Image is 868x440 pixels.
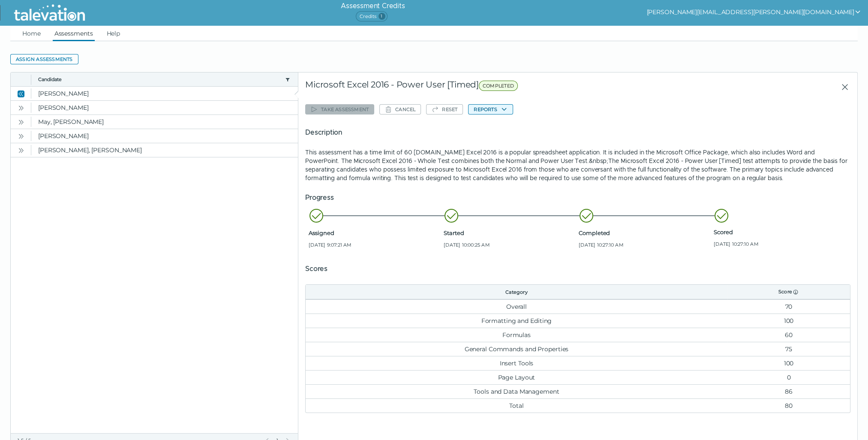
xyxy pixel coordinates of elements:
[21,26,42,41] a: Home
[31,115,298,129] clr-dg-cell: May, [PERSON_NAME]
[727,285,850,299] th: Score
[305,264,850,274] h5: Scores
[444,241,575,248] span: [DATE] 10:00:25 AM
[479,81,518,91] span: COMPLETED
[305,104,374,115] button: Take assessment
[714,229,845,235] span: Scored
[579,229,710,236] span: Completed
[16,145,26,155] button: Open
[834,79,850,95] button: Close
[10,54,78,64] button: Assign assessments
[16,117,26,127] button: Open
[379,104,421,115] button: Cancel
[18,133,24,140] cds-icon: Open
[468,104,513,115] button: Reports
[727,398,850,413] td: 80
[306,384,727,398] td: Tools and Data Management
[714,241,845,247] span: [DATE] 10:27:10 AM
[18,119,24,126] cds-icon: Open
[16,88,26,99] button: Close
[31,129,298,143] clr-dg-cell: [PERSON_NAME]
[18,105,24,112] cds-icon: Open
[727,313,850,328] td: 100
[16,131,26,141] button: Open
[306,313,727,328] td: Formatting and Editing
[426,104,463,115] button: Reset
[18,147,24,154] cds-icon: Open
[727,342,850,356] td: 75
[579,241,710,248] span: [DATE] 10:27:10 AM
[727,370,850,384] td: 0
[31,143,298,157] clr-dg-cell: [PERSON_NAME], [PERSON_NAME]
[727,328,850,342] td: 60
[727,384,850,398] td: 86
[105,26,122,41] a: Help
[18,90,24,97] cds-icon: Close
[31,87,298,100] clr-dg-cell: [PERSON_NAME]
[727,299,850,313] td: 70
[305,79,678,95] div: Microsoft Excel 2016 - Power User [Timed]
[305,127,850,138] h5: Description
[16,102,26,113] button: Open
[306,342,727,356] td: General Commands and Properties
[306,285,727,299] th: Category
[305,148,850,182] p: This assessment has a time limit of 60 [DOMAIN_NAME] Excel 2016 is a popular spreadsheet applicat...
[10,2,89,24] img: Talevation_Logo_Transparent_white.png
[31,101,298,115] clr-dg-cell: [PERSON_NAME]
[378,13,385,20] span: 1
[306,356,727,370] td: Insert Tools
[306,370,727,384] td: Page Layout
[444,229,575,236] span: Started
[306,328,727,342] td: Formulas
[38,76,282,83] button: Candidate
[284,76,291,83] button: candidate filter
[646,7,861,17] button: show user actions
[356,11,387,21] span: Credits
[306,299,727,313] td: Overall
[341,1,405,11] h6: Assessment Credits
[306,398,727,413] td: Total
[305,193,850,203] h5: Progress
[727,356,850,370] td: 100
[309,241,440,248] span: [DATE] 9:07:21 AM
[309,229,440,236] span: Assigned
[53,26,95,41] a: Assessments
